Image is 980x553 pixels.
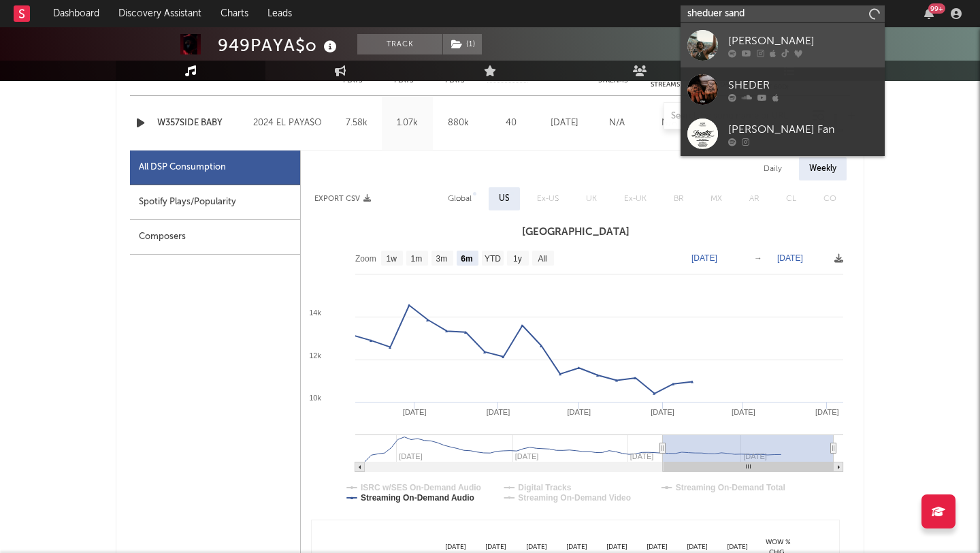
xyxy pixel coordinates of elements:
div: [DATE] [476,542,516,552]
div: US [499,191,510,207]
div: [DATE] [637,542,677,552]
div: [PERSON_NAME] Fan [728,121,878,138]
button: 99+ [924,8,934,19]
text: 6m [461,254,472,264]
text: Digital Tracks [518,483,571,492]
text: YTD [485,254,501,264]
span: ( 1 ) [442,34,483,54]
text: [DATE] [487,408,510,416]
text: 12k [309,351,321,360]
div: [DATE] [597,542,637,552]
text: [DATE] [651,408,674,416]
a: [PERSON_NAME] [681,23,885,67]
input: Search by song name or URL [664,111,808,122]
text: 1w [387,254,397,264]
text: [DATE] [403,408,427,416]
div: [DATE] [516,542,556,552]
button: Export CSV [314,195,371,203]
div: All DSP Consumption [139,159,226,176]
text: Streaming On-Demand Audio [361,493,474,503]
text: 1m [411,254,423,264]
button: Track [357,34,442,54]
div: [DATE] [717,542,757,552]
input: Search for artists [681,5,885,22]
div: Global [448,191,472,207]
div: 99 + [928,3,945,14]
text: → [754,253,762,263]
div: Composers [130,220,300,255]
text: [DATE] [815,408,839,416]
div: All DSP Consumption [130,151,300,185]
div: Spotify Plays/Popularity [130,185,300,220]
button: (1) [443,34,482,54]
a: [PERSON_NAME] Fan [681,112,885,156]
div: [DATE] [557,542,597,552]
text: [DATE] [567,408,591,416]
div: [PERSON_NAME] [728,33,878,49]
text: Zoom [355,254,376,264]
text: 14k [309,309,321,317]
div: SHEDER [728,77,878,93]
text: Streaming On-Demand Total [676,483,785,492]
div: Daily [753,157,792,180]
text: 10k [309,394,321,402]
div: Weekly [799,157,847,180]
text: All [538,254,546,264]
text: [DATE] [732,408,755,416]
text: 1y [513,254,522,264]
text: 3m [436,254,448,264]
text: Streaming On-Demand Video [518,493,631,503]
div: [DATE] [436,542,476,552]
text: ISRC w/SES On-Demand Audio [361,483,481,492]
a: SHEDER [681,67,885,112]
div: [DATE] [677,542,717,552]
div: 949PAYA$o [218,34,340,57]
text: [DATE] [777,253,803,263]
h3: [GEOGRAPHIC_DATA] [301,224,850,240]
text: [DATE] [691,253,717,263]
